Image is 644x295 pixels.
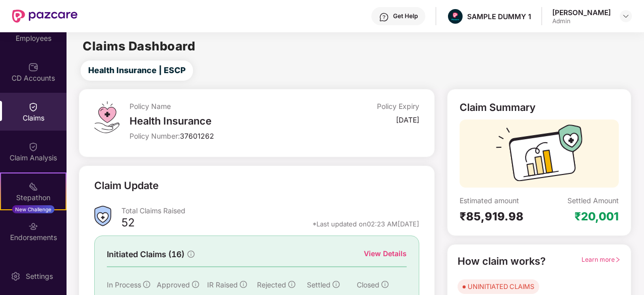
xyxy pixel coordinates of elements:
span: right [615,257,621,263]
div: [PERSON_NAME] [552,8,611,17]
img: svg+xml;base64,PHN2ZyBpZD0iSGVscC0zMngzMiIgeG1sbnM9Imh0dHA6Ly93d3cudzMub3JnLzIwMDAvc3ZnIiB3aWR0aD... [379,12,389,22]
div: Get Help [393,12,418,20]
img: svg+xml;base64,PHN2ZyBpZD0iQ2xhaW0iIHhtbG5zPSJodHRwOi8vd3d3LnczLm9yZy8yMDAwL3N2ZyIgd2lkdGg9IjIwIi... [28,102,38,112]
img: New Pazcare Logo [12,10,78,23]
div: Settled Amount [567,196,619,205]
span: info-circle [288,281,295,288]
span: info-circle [240,281,247,288]
div: ₹85,919.98 [460,209,539,223]
span: Settled [307,280,331,289]
button: Health Insurance | ESCP [81,61,193,81]
img: svg+xml;base64,PHN2ZyB4bWxucz0iaHR0cDovL3d3dy53My5vcmcvMjAwMC9zdmciIHdpZHRoPSIyMSIgaGVpZ2h0PSIyMC... [28,182,38,192]
div: 52 [121,215,135,232]
span: 37601262 [180,132,214,140]
div: Policy Name [130,101,323,111]
div: Claim Update [94,178,159,194]
img: ClaimsSummaryIcon [94,206,111,226]
div: [DATE] [396,115,419,125]
img: svg+xml;base64,PHN2ZyB3aWR0aD0iMTcyIiBoZWlnaHQ9IjExMyIgdmlld0JveD0iMCAwIDE3MiAxMTMiIGZpbGw9Im5vbm... [496,125,583,188]
div: Total Claims Raised [121,206,419,215]
span: Initiated Claims (16) [107,248,184,261]
span: Learn more [582,256,621,263]
div: *Last updated on 02:23 AM[DATE] [312,219,419,228]
div: ₹20,001 [574,209,619,223]
div: Admin [552,17,611,25]
span: info-circle [192,281,199,288]
img: svg+xml;base64,PHN2ZyBpZD0iQ2xhaW0iIHhtbG5zPSJodHRwOi8vd3d3LnczLm9yZy8yMDAwL3N2ZyIgd2lkdGg9IjIwIi... [28,142,38,152]
img: Pazcare_Alternative_logo-01-01.png [448,9,463,24]
span: info-circle [333,281,340,288]
div: Settings [23,271,56,281]
span: info-circle [187,251,195,258]
div: SAMPLE DUMMY 1 [467,12,531,21]
span: IR Raised [207,280,238,289]
img: svg+xml;base64,PHN2ZyBpZD0iU2V0dGluZy0yMHgyMCIgeG1sbnM9Imh0dHA6Ly93d3cudzMub3JnLzIwMDAvc3ZnIiB3aW... [11,271,21,281]
div: Estimated amount [460,196,539,205]
h2: Claims Dashboard [83,40,195,52]
div: View Details [364,248,407,259]
div: How claim works? [458,254,546,269]
span: Rejected [257,280,286,289]
img: svg+xml;base64,PHN2ZyBpZD0iRW5kb3JzZW1lbnRzIiB4bWxucz0iaHR0cDovL3d3dy53My5vcmcvMjAwMC9zdmciIHdpZH... [28,221,38,231]
span: info-circle [381,281,389,288]
span: Health Insurance | ESCP [88,64,185,77]
div: Policy Number: [130,131,323,141]
span: Approved [157,280,190,289]
span: In Process [107,280,141,289]
img: svg+xml;base64,PHN2ZyBpZD0iRHJvcGRvd24tMzJ4MzIiIHhtbG5zPSJodHRwOi8vd3d3LnczLm9yZy8yMDAwL3N2ZyIgd2... [622,12,630,20]
div: UNINITIATED CLAIMS [468,281,534,291]
div: Health Insurance [130,115,323,127]
span: info-circle [143,281,150,288]
div: Claim Summary [460,101,536,113]
div: Stepathon [1,193,66,203]
span: Closed [357,280,379,289]
div: Policy Expiry [377,101,419,111]
img: svg+xml;base64,PHN2ZyB4bWxucz0iaHR0cDovL3d3dy53My5vcmcvMjAwMC9zdmciIHdpZHRoPSI0OS4zMiIgaGVpZ2h0PS... [94,101,119,133]
div: New Challenge [12,205,54,213]
img: svg+xml;base64,PHN2ZyBpZD0iQ0RfQWNjb3VudHMiIGRhdGEtbmFtZT0iQ0QgQWNjb3VudHMiIHhtbG5zPSJodHRwOi8vd3... [28,62,38,72]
